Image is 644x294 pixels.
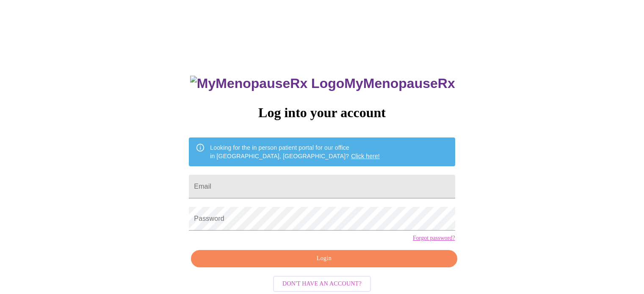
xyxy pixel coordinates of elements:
a: Click here! [351,153,380,159]
div: Looking for the in person patient portal for our office in [GEOGRAPHIC_DATA], [GEOGRAPHIC_DATA]? [210,140,380,164]
a: Don't have an account? [271,279,373,286]
a: Forgot password? [413,235,455,242]
h3: MyMenopauseRx [190,76,455,91]
button: Don't have an account? [273,276,371,292]
h3: Log into your account [189,105,455,121]
button: Login [191,250,457,267]
img: MyMenopauseRx Logo [190,76,344,91]
span: Don't have an account? [282,279,362,289]
span: Login [201,253,447,264]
